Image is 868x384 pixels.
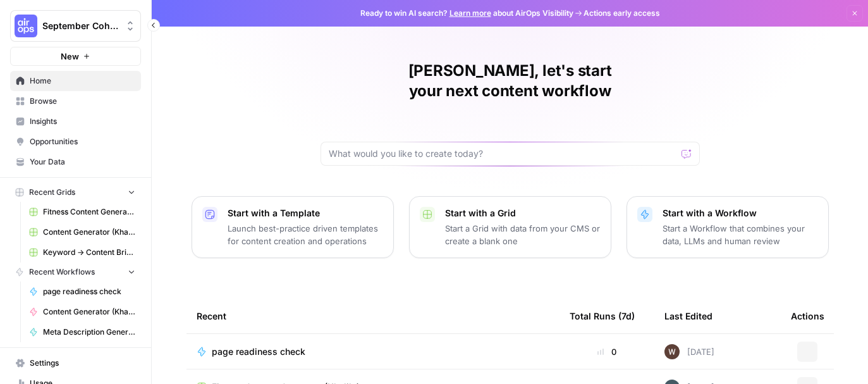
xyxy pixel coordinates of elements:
div: Last Edited [664,299,712,333]
p: Start with a Template [228,207,383,220]
input: What would you like to create today? [329,147,676,160]
p: Start with a Workflow [663,207,818,220]
span: Recent Grids [29,187,75,198]
div: Total Runs (7d) [570,299,635,333]
a: Content Generator (Khalila) Grid [23,222,141,242]
button: Start with a WorkflowStart a Workflow that combines your data, LLMs and human review [627,196,829,258]
p: Launch best-practice driven templates for content creation and operations [228,222,383,247]
a: Browse [10,91,141,111]
a: Your Data [10,152,141,172]
a: Insights [10,111,141,132]
img: September Cohort Logo [15,15,37,37]
p: Start a Grid with data from your CMS or create a blank one [445,222,601,247]
span: Settings [30,357,135,369]
span: Meta Description Generator (Micah) [43,326,135,338]
span: New [61,50,79,63]
a: Opportunities [10,132,141,152]
a: Content Generator (Khalila) [23,302,141,322]
span: Opportunities [30,136,135,147]
h1: [PERSON_NAME], let's start your next content workflow [321,61,700,101]
a: Home [10,71,141,91]
p: Start a Workflow that combines your data, LLMs and human review [663,222,818,247]
button: Recent Workflows [10,263,141,282]
div: [DATE] [664,344,714,359]
button: Start with a GridStart a Grid with data from your CMS or create a blank one [409,196,611,258]
a: Meta Description Generator (Micah) [23,322,141,342]
span: Home [30,75,135,87]
a: Settings [10,353,141,373]
a: page readiness check [23,282,141,302]
span: Fitness Content Generator (Khalila) [43,206,135,218]
span: Content Generator (Khalila) [43,306,135,318]
span: Your Data [30,156,135,168]
div: 0 [570,345,644,358]
button: Recent Grids [10,183,141,202]
span: Actions early access [584,8,660,19]
img: rbni5xk9si5sg26zymgzm0e69vdu [664,344,680,359]
a: Learn more [449,8,491,18]
span: Keyword -> Content Brief -> Article [[PERSON_NAME]] [43,247,135,258]
span: Recent Workflows [29,266,95,278]
span: Insights [30,116,135,127]
button: Start with a TemplateLaunch best-practice driven templates for content creation and operations [192,196,394,258]
a: Fitness Content Generator (Khalila) [23,202,141,222]
span: page readiness check [212,345,305,358]
span: Content Generator (Khalila) Grid [43,226,135,238]
button: Workspace: September Cohort [10,10,141,42]
button: New [10,47,141,66]
div: Actions [791,299,824,333]
a: page readiness check [197,345,549,358]
span: Browse [30,96,135,107]
p: Start with a Grid [445,207,601,220]
span: Ready to win AI search? about AirOps Visibility [360,8,573,19]
span: September Cohort [42,20,119,32]
a: Keyword -> Content Brief -> Article [[PERSON_NAME]] [23,242,141,263]
span: page readiness check [43,286,135,297]
div: Recent [197,299,549,333]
